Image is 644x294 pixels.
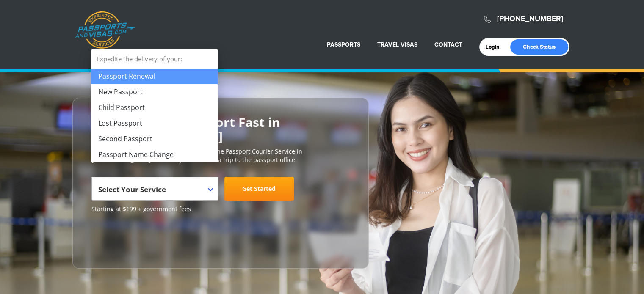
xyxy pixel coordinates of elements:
iframe: Customer reviews powered by Trustpilot [91,217,155,260]
li: Passport Renewal [91,69,218,84]
span: Select Your Service [91,177,218,201]
a: [PHONE_NUMBER] [497,14,563,24]
h2: Get Your U.S. Passport Fast in [GEOGRAPHIC_DATA] [91,115,350,143]
a: Contact [434,41,462,48]
a: Get Started [224,177,294,201]
a: Passports & [DOMAIN_NAME] [75,11,135,49]
p: [DOMAIN_NAME] is the #1 most trusted online Passport Courier Service in [GEOGRAPHIC_DATA]. We sav... [91,147,350,164]
span: Starting at $199 + government fees [91,205,350,213]
li: Child Passport [91,100,218,115]
a: Check Status [510,39,568,55]
a: Travel Visas [377,41,417,48]
li: Lost Passport [91,115,218,131]
li: Second Passport [91,131,218,147]
span: Select Your Service [98,184,166,194]
strong: Expedite the delivery of your: [91,49,218,69]
a: Passports [327,41,360,48]
span: Select Your Service [98,180,210,204]
li: Expedite the delivery of your: [91,49,218,162]
li: New Passport [91,84,218,100]
li: Passport Name Change [91,147,218,162]
a: Login [486,44,506,50]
